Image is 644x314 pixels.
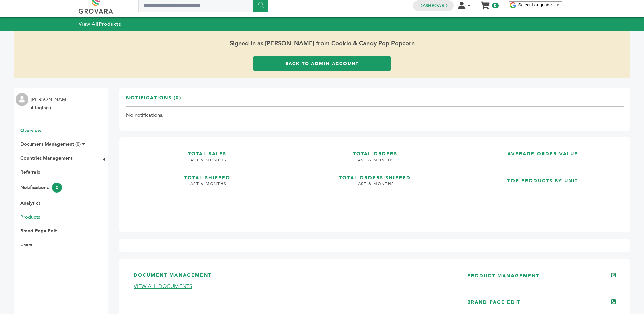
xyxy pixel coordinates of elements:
[20,242,32,248] a: Users
[461,171,624,184] h3: TOP PRODUCTS BY UNIT
[461,171,624,220] a: TOP PRODUCTS BY UNIT
[79,21,121,27] a: View AllProducts
[253,56,391,71] a: Back to Admin Account
[126,107,624,124] td: No notifications.
[99,21,121,27] strong: Products
[126,144,288,157] h3: TOTAL SALES
[492,3,498,8] span: 0
[20,155,72,161] a: Countries Management
[20,169,40,175] a: Referrals
[467,273,540,279] a: PRODUCT MANAGEMENT
[126,181,288,192] h4: LAST 6 MONTHS
[518,2,552,7] span: Select Language
[419,3,448,9] a: Dashboard
[126,95,181,107] h3: Notifications (0)
[20,141,81,148] a: Document Management (0)
[294,181,456,192] h4: LAST 6 MONTHS
[126,157,288,168] h4: LAST 6 MONTHS
[134,272,447,283] h3: DOCUMENT MANAGEMENT
[294,144,456,157] h3: TOTAL ORDERS
[294,144,456,220] a: TOTAL ORDERS LAST 6 MONTHS TOTAL ORDERS SHIPPED LAST 6 MONTHS
[461,144,624,166] a: AVERAGE ORDER VALUE
[556,2,560,7] span: ▼
[467,299,521,306] a: BRAND PAGE EDIT
[31,96,75,112] li: [PERSON_NAME] - 4 login(s)
[134,283,192,290] a: VIEW ALL DOCUMENTS
[461,144,624,157] h3: AVERAGE ORDER VALUE
[518,2,560,7] a: Select Language​
[294,168,456,181] h3: TOTAL ORDERS SHIPPED
[20,214,40,220] a: Products
[20,127,41,134] a: Overview
[20,184,62,191] a: Notifications0
[294,157,456,168] h4: LAST 6 MONTHS
[20,228,57,234] a: Brand Page Edit
[20,200,40,206] a: Analytics
[126,168,288,181] h3: TOTAL SHIPPED
[52,183,62,193] span: 0
[14,31,630,56] span: Signed in as [PERSON_NAME] from Cookie & Candy Pop Popcorn
[16,93,28,106] img: profile.png
[126,144,288,220] a: TOTAL SALES LAST 6 MONTHS TOTAL SHIPPED LAST 6 MONTHS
